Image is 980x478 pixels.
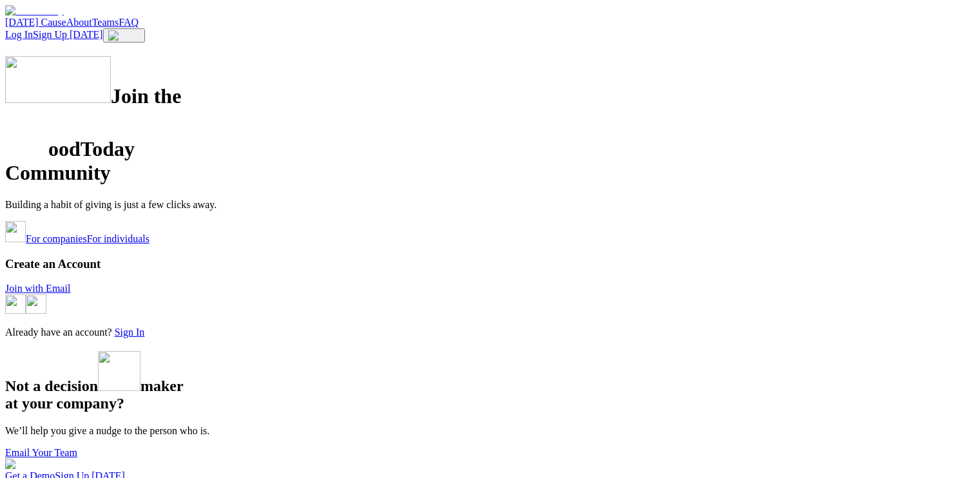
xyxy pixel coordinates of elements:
a: Sign Up [DATE] [33,29,102,40]
a: [DATE] Cause [5,17,66,28]
a: FAQ [119,17,139,28]
h2: Not a decision maker at your company? [5,351,975,412]
a: Teams [92,17,119,28]
h3: Create an Account [5,257,975,271]
a: Email Your Team [5,447,77,458]
a: For individuals [87,233,149,244]
img: GoodToday [5,459,64,470]
a: About [66,17,92,28]
a: Join with Email [5,283,70,294]
img: Menu [108,30,140,41]
a: For companies [26,233,87,244]
img: GoodToday [5,5,64,17]
h1: Join the oodToday Community [5,56,975,185]
a: Log In [5,29,33,40]
a: Sign In [115,327,145,338]
p: We’ll help you give a nudge to the person who is. [5,425,975,437]
p: Building a habit of giving is just a few clicks away. [5,199,975,211]
span: Already have an account? [5,327,112,338]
